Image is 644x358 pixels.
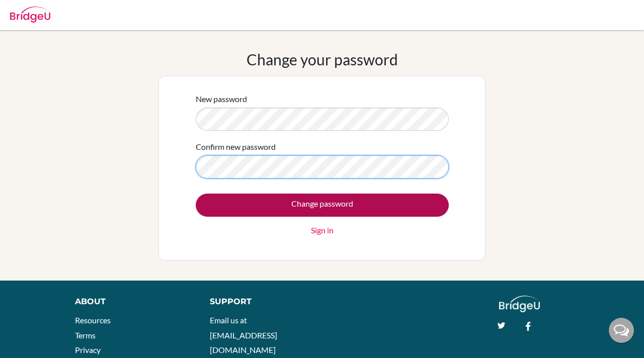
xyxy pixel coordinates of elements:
[499,296,540,312] img: logo_white@2x-f4f0deed5e89b7ecb1c2cc34c3e3d731f90f0f143d5ea2071677605dd97b5244.png
[75,330,96,340] a: Terms
[196,93,247,105] label: New password
[311,224,334,236] a: Sign in
[75,345,101,354] a: Privacy
[75,296,187,308] div: About
[196,141,276,153] label: Confirm new password
[10,7,50,23] img: Bridge-U
[247,50,398,68] h1: Change your password
[210,315,277,354] a: Email us at [EMAIL_ADDRESS][DOMAIN_NAME]
[23,7,44,16] span: Help
[196,194,449,217] input: Change password
[210,296,312,308] div: Support
[75,315,111,325] a: Resources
